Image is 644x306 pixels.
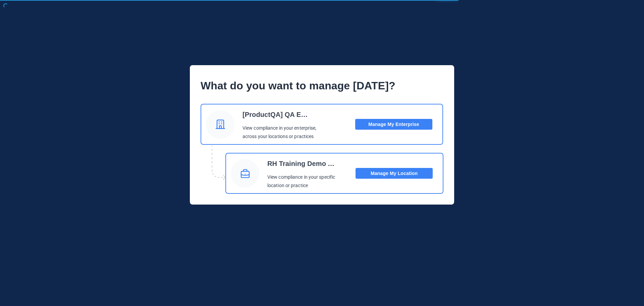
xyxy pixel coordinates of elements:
p: View compliance in your specific [267,173,336,182]
p: across your locations or practices [243,132,317,141]
p: RH Training Demo Account [267,157,336,170]
p: View compliance in your enterprise, [243,124,317,133]
button: Manage My Location [356,168,433,179]
p: location or practice [267,181,336,190]
p: What do you want to manage [DATE]? [201,76,443,96]
button: Manage My Enterprise [355,119,432,130]
p: [ProductQA] QA Ent_30_Mar [243,108,311,121]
